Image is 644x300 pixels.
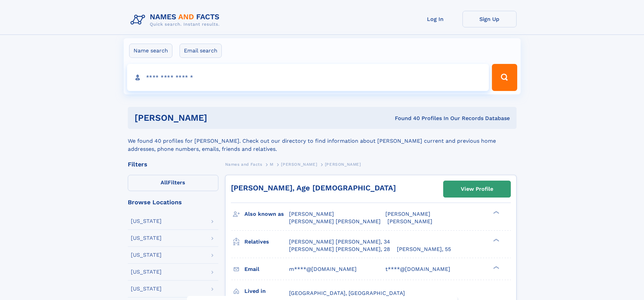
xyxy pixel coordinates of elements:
[281,162,317,167] span: [PERSON_NAME]
[128,199,218,205] div: Browse Locations
[387,218,432,225] span: [PERSON_NAME]
[131,235,162,241] div: [US_STATE]
[225,160,262,168] a: Names and Facts
[462,11,517,27] a: Sign Up
[231,184,396,192] a: [PERSON_NAME], Age [DEMOGRAPHIC_DATA]
[161,179,168,186] span: All
[128,11,225,29] img: Logo Names and Facts
[131,269,162,275] div: [US_STATE]
[301,115,510,122] div: Found 40 Profiles In Our Records Database
[492,210,500,215] div: ❯
[127,64,489,91] input: search input
[289,246,390,253] a: [PERSON_NAME] [PERSON_NAME], 28
[131,218,162,224] div: [US_STATE]
[461,181,493,197] div: View Profile
[289,218,381,225] span: [PERSON_NAME] [PERSON_NAME]
[444,181,510,197] a: View Profile
[289,211,334,217] span: [PERSON_NAME]
[270,160,273,168] a: M
[289,290,405,296] span: [GEOGRAPHIC_DATA], [GEOGRAPHIC_DATA]
[128,161,218,167] div: Filters
[131,286,162,292] div: [US_STATE]
[492,265,500,270] div: ❯
[244,263,289,275] h3: Email
[492,238,500,242] div: ❯
[270,162,273,167] span: M
[397,246,451,253] a: [PERSON_NAME], 55
[408,11,462,27] a: Log In
[385,211,430,217] span: [PERSON_NAME]
[244,236,289,248] h3: Relatives
[281,160,317,168] a: [PERSON_NAME]
[128,175,218,191] label: Filters
[131,252,162,258] div: [US_STATE]
[244,285,289,297] h3: Lived in
[128,129,517,153] div: We found 40 profiles for [PERSON_NAME]. Check out our directory to find information about [PERSON...
[325,162,361,167] span: [PERSON_NAME]
[289,238,390,246] a: [PERSON_NAME] [PERSON_NAME], 34
[135,114,301,122] h1: [PERSON_NAME]
[244,208,289,220] h3: Also known as
[180,44,222,58] label: Email search
[129,44,172,58] label: Name search
[492,64,517,91] button: Search Button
